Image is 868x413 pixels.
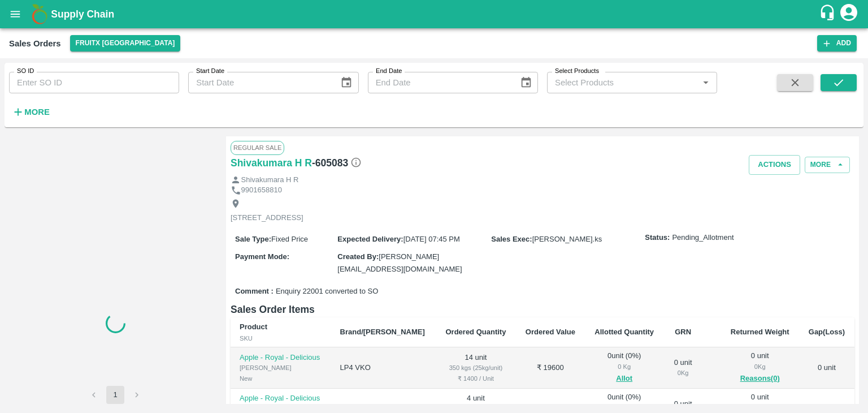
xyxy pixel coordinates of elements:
nav: pagination navigation [83,386,147,404]
p: Shivakumara H R [241,175,299,186]
label: Comment : [235,286,274,297]
div: 0 Kg [672,368,693,378]
label: SO ID [17,67,34,76]
label: Sales Exec : [491,235,532,243]
button: page 1 [106,386,124,404]
input: Select Products [550,75,695,90]
div: 0 unit ( 0 %) [594,351,654,385]
div: New [240,373,322,384]
button: Open [698,75,713,90]
span: Pending_Allotment [672,233,734,243]
p: [STREET_ADDRESS] [231,213,303,223]
div: Sales Orders [9,36,61,51]
b: Brand/[PERSON_NAME] [340,328,425,336]
button: Actions [749,155,800,175]
h6: - 605083 [312,155,362,171]
input: Enter SO ID [9,72,179,93]
div: 0 Kg [594,403,654,413]
img: logo [28,3,51,25]
label: Created By : [337,252,379,261]
button: open drawer [2,1,28,27]
td: 0 unit [799,347,854,389]
div: 0 Kg [594,362,654,372]
a: Supply Chain [51,6,819,22]
b: Returned Weight [731,328,789,336]
p: Apple - Royal - Delicious [240,393,322,404]
button: Allot [616,372,632,385]
button: Select DC [70,35,181,51]
button: Choose date [336,72,357,93]
span: [PERSON_NAME].ks [532,235,602,243]
button: Choose date [515,72,537,93]
div: 0 unit [730,351,790,385]
div: 350 kgs (25kg/unit) [445,363,507,373]
label: Sale Type : [235,235,271,243]
button: More [9,102,53,122]
strong: More [24,107,50,117]
label: Expected Delivery : [337,235,403,243]
b: Gap(Loss) [809,328,845,336]
div: customer-support [819,4,839,24]
div: 0 Kg [730,362,790,372]
b: GRN [675,328,691,336]
label: End Date [376,67,402,76]
button: Add [817,35,857,51]
div: ₹ 1400 / Unit [445,373,507,384]
button: Reasons(0) [730,372,790,385]
b: Allotted Quantity [594,328,654,336]
b: Ordered Value [526,328,575,336]
button: More [805,157,850,173]
b: Product [240,322,267,331]
label: Select Products [555,67,599,76]
label: Payment Mode : [235,252,289,261]
p: Apple - Royal - Delicious [240,352,322,363]
td: LP4 VKO [331,347,436,389]
span: [DATE] 07:45 PM [403,235,460,243]
div: SKU [240,333,322,343]
div: 0 Kg [730,403,790,413]
input: End Date [368,72,511,93]
h6: Sales Order Items [231,302,854,317]
div: [PERSON_NAME] [240,363,322,373]
b: Supply Chain [51,8,114,20]
td: ₹ 19600 [516,347,585,389]
label: Start Date [196,67,224,76]
p: 9901658810 [241,185,282,196]
span: Enquiry 22001 converted to SO [276,286,378,297]
b: Ordered Quantity [445,328,506,336]
div: account of current user [839,2,859,26]
input: Start Date [188,72,331,93]
a: Shivakumara H R [231,155,312,171]
td: 14 unit [436,347,516,389]
span: [PERSON_NAME][EMAIL_ADDRESS][DOMAIN_NAME] [337,252,462,273]
div: 0 unit [672,358,693,378]
span: Regular Sale [231,141,284,154]
label: Status: [645,233,670,243]
span: Fixed Price [271,235,308,243]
